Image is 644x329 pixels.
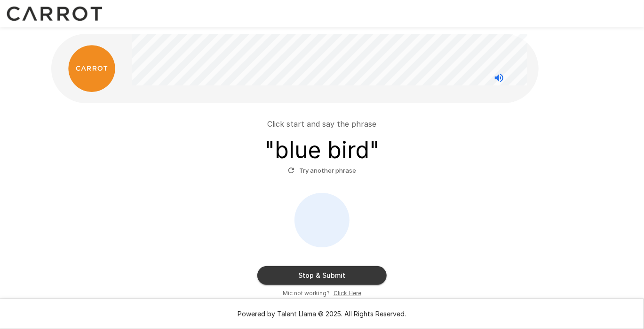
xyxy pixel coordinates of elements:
img: carrot_logo.png [68,45,115,92]
button: Stop reading questions aloud [490,69,509,87]
u: Click Here [334,290,361,297]
button: Try another phrase [286,163,358,178]
p: Click start and say the phrase [268,118,377,130]
h3: " blue bird " [264,137,380,163]
p: Powered by Talent Llama © 2025. All Rights Reserved. [11,309,633,319]
button: Stop & Submit [257,266,387,285]
span: Mic not working? [283,289,330,298]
